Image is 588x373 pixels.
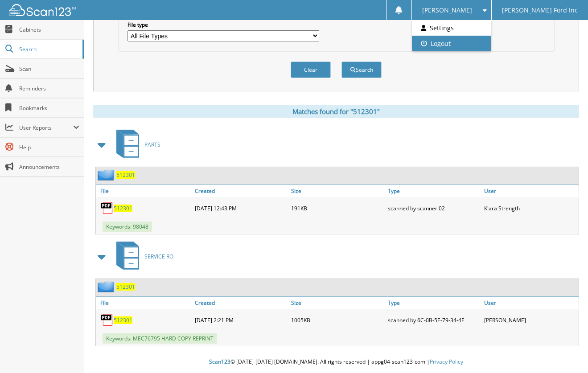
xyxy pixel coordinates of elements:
div: 191KB [289,199,386,217]
span: Keywords: 98048 [103,221,152,232]
a: File [96,185,193,197]
span: Bookmarks [19,104,79,112]
span: Help [19,143,79,151]
a: Created [193,297,289,309]
div: [DATE] 2:21 PM [193,311,289,329]
div: scanned by scanner 02 [386,199,482,217]
a: SERVICE RO [111,239,173,274]
a: Type [386,185,482,197]
button: Search [341,61,382,78]
a: File [96,297,193,309]
a: PARTS [111,127,160,162]
div: © [DATE]-[DATE] [DOMAIN_NAME]. All rights reserved | appg04-scan123-com | [84,351,588,373]
a: User [482,185,579,197]
img: PDF.png [100,201,114,215]
a: 512301 [114,205,132,212]
a: Size [289,185,386,197]
a: Logout [412,36,491,51]
a: 512301 [116,283,135,291]
span: Announcements [19,163,79,171]
div: scanned by 6C-0B-5E-79-34-4E [386,311,482,329]
div: 1005KB [289,311,386,329]
span: Scan123 [209,358,230,365]
button: Clear [291,61,331,78]
iframe: Chat Widget [543,330,588,373]
span: SERVICE RO [144,253,173,260]
a: Created [193,185,289,197]
span: Cabinets [19,26,79,33]
a: Privacy Policy [430,358,463,365]
span: Scan [19,65,79,73]
a: 512301 [114,316,132,324]
span: [PERSON_NAME] Ford Inc [502,8,578,13]
span: Reminders [19,85,79,92]
label: File type [127,21,320,29]
div: Matches found for "512301" [93,105,579,118]
img: scan123-logo-white.svg [9,4,76,16]
span: PARTS [144,141,160,148]
span: Keywords: MEC76795 HARD COPY REPRINT [103,333,217,344]
img: PDF.png [100,313,114,327]
div: [PERSON_NAME] [482,311,579,329]
span: Search [19,45,78,53]
span: [PERSON_NAME] [422,8,472,13]
a: Type [386,297,482,309]
div: [DATE] 12:43 PM [193,199,289,217]
div: K'ara Strength [482,199,579,217]
a: Settings [412,20,491,36]
img: folder2.png [98,281,116,292]
img: folder2.png [98,169,116,180]
a: 512301 [116,171,135,179]
span: User Reports [19,124,73,131]
a: User [482,297,579,309]
a: Size [289,297,386,309]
